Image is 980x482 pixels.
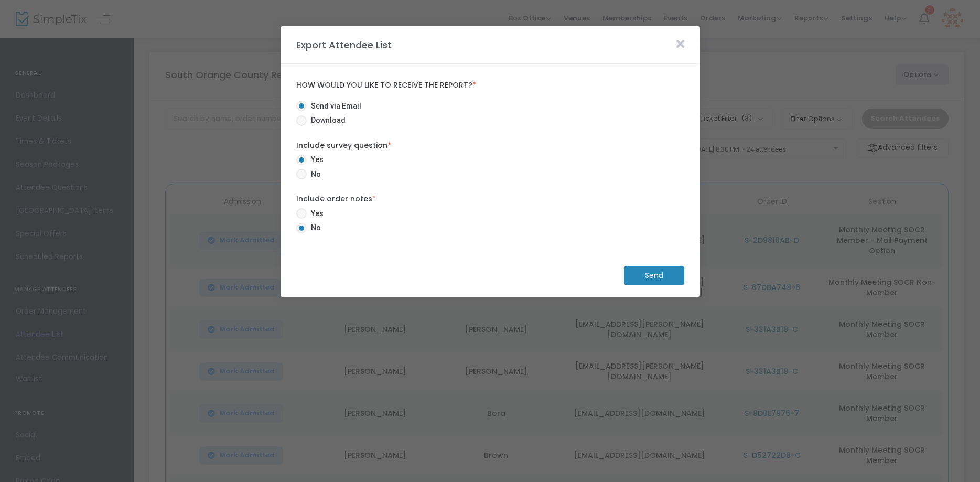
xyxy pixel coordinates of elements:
m-panel-header: Export Attendee List [281,26,700,64]
span: Send via Email [307,101,361,112]
label: How would you like to receive the report? [296,81,684,90]
label: Include survey question [296,140,684,151]
m-panel-title: Export Attendee List [291,38,397,52]
span: Yes [307,154,324,165]
span: Download [307,115,346,126]
span: No [307,169,321,180]
span: Yes [307,208,324,219]
span: No [307,222,321,233]
label: Include order notes [296,194,684,205]
m-button: Send [624,266,684,285]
